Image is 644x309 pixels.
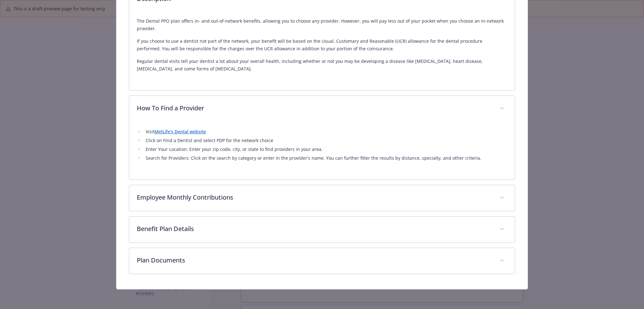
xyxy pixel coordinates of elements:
[144,137,508,144] li: Click on Find a Dentist and select PDP for the network choice
[137,193,492,202] p: Employee Monthly Contributions
[137,103,492,113] p: How To Find a Provider
[137,17,508,32] p: The Dental PPO plan offers in- and out-of-network benefits, allowing you to choose any provider. ...
[129,12,515,90] div: Description
[154,129,206,135] a: MetLife's Dental website
[144,154,508,162] li: Search for Providers: Click on the search by category or enter in the provider's name. You can fu...
[137,58,508,73] p: Regular dental visits tell your dentist a lot about your overall health, including whether or not...
[137,224,492,234] p: Benefit Plan Details
[137,256,492,265] p: Plan Documents
[144,146,508,153] li: Enter Your Location: Enter your zip code, city, or state to find providers in your area.
[129,96,515,122] div: How To Find a Provider
[129,122,515,179] div: How To Find a Provider
[129,248,515,274] div: Plan Documents
[129,217,515,242] div: Benefit Plan Details
[144,128,508,135] li: Visit
[129,185,515,211] div: Employee Monthly Contributions
[137,37,508,52] p: If you choose to use a dentist not part of the network, your benefit will be based on the Usual, ...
